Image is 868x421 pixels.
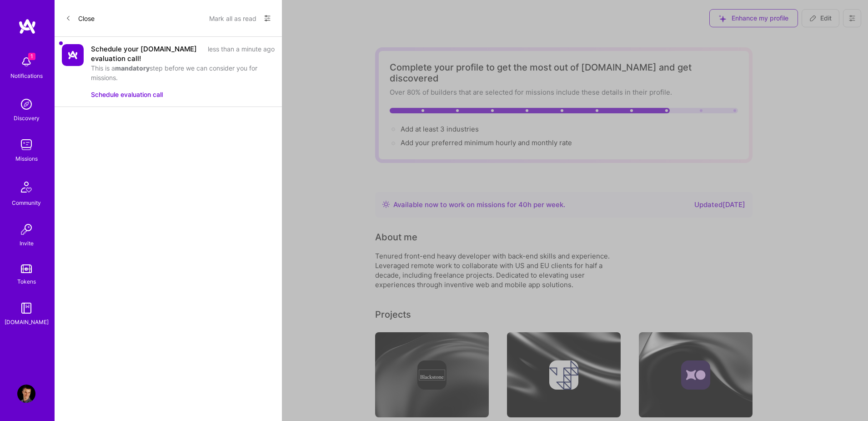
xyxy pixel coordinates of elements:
[15,176,37,198] img: Community
[17,299,35,317] img: guide book
[17,277,36,286] div: Tokens
[15,154,38,163] div: Missions
[17,385,35,403] img: User Avatar
[14,113,40,123] div: Discovery
[20,238,34,248] div: Invite
[15,385,38,403] a: User Avatar
[17,220,35,238] img: Invite
[17,95,35,113] img: discovery
[5,317,49,327] div: [DOMAIN_NAME]
[17,136,35,154] img: teamwork
[62,44,84,66] img: Company Logo
[91,44,202,63] div: Schedule your [DOMAIN_NAME] evaluation call!
[65,11,95,25] button: Close
[209,11,256,25] button: Mark all as read
[91,90,163,99] button: Schedule evaluation call
[12,198,41,208] div: Community
[18,18,36,35] img: logo
[91,63,275,82] div: This is a step before we can consider you for missions.
[208,44,275,63] div: less than a minute ago
[21,264,32,273] img: tokens
[115,64,150,72] b: mandatory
